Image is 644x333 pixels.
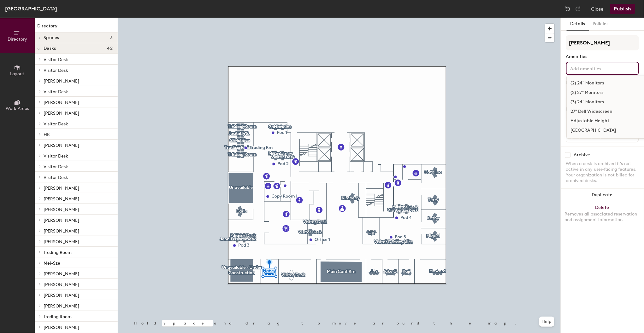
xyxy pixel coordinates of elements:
[5,5,57,13] div: [GEOGRAPHIC_DATA]
[44,68,68,73] span: Visitor Desk
[110,35,113,40] span: 3
[44,271,79,277] span: [PERSON_NAME]
[44,293,79,298] span: [PERSON_NAME]
[35,23,118,32] h1: Directory
[44,303,79,309] span: [PERSON_NAME]
[44,121,68,127] span: Visitor Desk
[44,57,68,62] span: Visitor Desk
[10,71,25,77] span: Layout
[574,152,590,158] div: Archive
[575,6,581,12] img: Redo
[44,100,79,105] span: [PERSON_NAME]
[566,107,578,112] div: Desks
[44,239,79,244] span: [PERSON_NAME]
[591,4,604,14] button: Close
[565,6,571,12] img: Undo
[44,35,59,40] span: Spaces
[44,164,68,169] span: Visitor Desk
[107,46,113,51] span: 42
[8,37,27,42] span: Directory
[44,78,79,84] span: [PERSON_NAME]
[569,64,626,72] input: Add amenities
[44,218,79,223] span: [PERSON_NAME]
[566,88,639,99] button: Assigned
[44,261,60,266] span: Mei-Sze
[44,325,79,330] span: [PERSON_NAME]
[44,46,56,51] span: Desks
[44,186,79,191] span: [PERSON_NAME]
[44,196,79,202] span: [PERSON_NAME]
[566,54,639,59] div: Amenities
[44,143,79,148] span: [PERSON_NAME]
[44,175,68,180] span: Visitor Desk
[44,250,72,255] span: Trading Room
[567,18,589,31] button: Details
[44,314,72,319] span: Trading Room
[566,161,639,184] div: When a desk is archived it's not active in any user-facing features. Your organization is not bil...
[566,80,639,85] div: Desk Type
[539,317,554,327] button: Help
[44,207,79,212] span: [PERSON_NAME]
[589,18,612,31] button: Policies
[561,189,644,201] button: Duplicate
[44,282,79,287] span: [PERSON_NAME]
[561,201,644,229] button: DeleteRemoves all associated reservation and assignment information
[44,228,79,234] span: [PERSON_NAME]
[44,132,50,137] span: HR
[44,153,68,159] span: Visitor Desk
[6,106,29,111] span: Work Areas
[44,111,79,116] span: [PERSON_NAME]
[44,89,68,95] span: Visitor Desk
[565,211,640,223] div: Removes all associated reservation and assignment information
[610,4,635,14] button: Publish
